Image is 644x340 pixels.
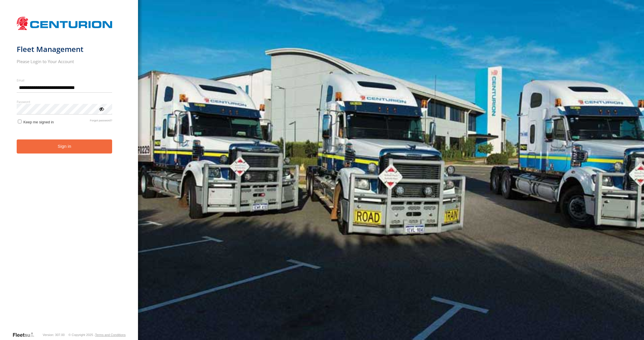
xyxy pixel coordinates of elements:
[18,120,22,123] input: Keep me signed in
[17,44,112,54] h1: Fleet Management
[17,78,112,82] label: Email
[90,119,112,124] a: Forgot password?
[17,16,112,31] img: Centurion Transport
[95,333,126,337] a: Terms and Conditions
[12,332,39,338] a: Visit our Website
[17,100,112,104] label: Password
[17,139,112,154] button: Sign in
[17,14,122,331] form: main
[68,333,126,337] div: © Copyright 2025 -
[98,106,104,112] div: ViewPassword
[23,120,54,124] span: Keep me signed in
[43,333,65,337] div: Version: 307.00
[17,59,112,64] h2: Please Login to Your Account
